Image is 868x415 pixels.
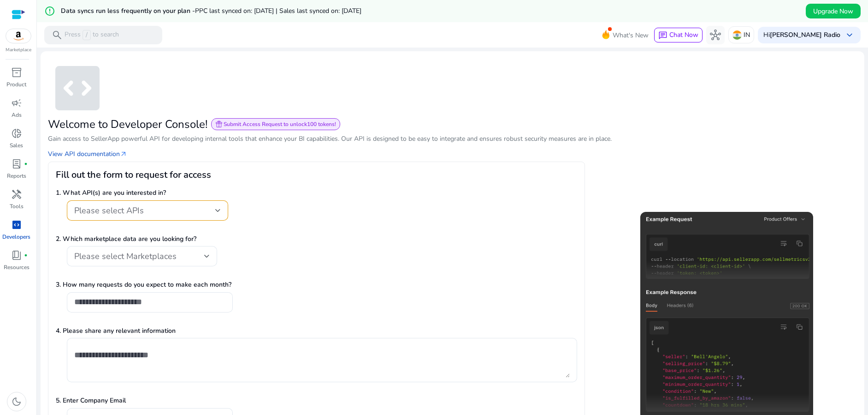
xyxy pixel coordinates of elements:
[770,30,840,39] b: [PERSON_NAME] Radio
[61,7,361,15] h5: Data syncs run less frequently on your plan -
[56,234,577,244] p: 2. Which marketplace data are you looking for?
[6,29,31,43] img: amazon.svg
[813,6,853,16] span: Upgrade Now
[10,141,23,150] p: Sales
[806,4,861,18] button: Upgrade Now
[65,30,119,40] p: Press to search
[24,162,28,166] span: fiber_manual_record
[744,27,750,43] p: IN
[669,30,698,39] span: Chat Now
[11,189,22,200] span: handyman
[11,219,22,230] span: code_blocks
[56,280,577,289] p: 3. How many requests do you expect to make each month?
[48,134,857,144] p: Gain access to SellerApp powerful API for developing internal tools that enhance your BI capabili...
[56,188,577,198] p: 1. What API(s) are you interested in?
[11,396,22,407] span: dark_mode
[56,396,577,405] p: 5. Enter Company Email
[710,30,721,41] span: hub
[706,26,725,44] button: hub
[6,80,26,89] p: Product
[44,6,55,17] mat-icon: error_outline
[52,30,63,41] span: search
[74,251,177,262] span: Please select Marketplaces
[2,233,30,241] p: Developers
[215,120,223,128] span: featured_seasonal_and_gifts
[24,253,28,257] span: fiber_manual_record
[48,118,207,131] h2: Welcome to Developer Console!
[307,120,336,128] b: 100 tokens!
[48,59,107,118] span: code_blocks
[732,30,742,40] img: in.svg
[6,47,31,54] p: Marketplace
[56,169,577,180] h3: Fill out the form to request for access
[74,205,144,216] span: Please select APIs
[11,128,22,139] span: donut_small
[7,172,26,180] p: Reports
[56,326,577,336] p: 4. Please share any relevant information
[658,31,667,40] span: chat
[195,6,361,15] span: PPC last synced on: [DATE] | Sales last synced on: [DATE]
[83,30,91,40] span: /
[11,250,22,261] span: book_4
[654,28,703,42] button: chatChat Now
[12,111,22,119] p: Ads
[10,202,24,211] p: Tools
[224,120,336,128] span: Submit Access Request to unlock
[48,149,127,159] a: View API documentationarrow_outward
[120,150,127,158] span: arrow_outward
[763,32,840,38] p: Hi
[11,67,22,78] span: inventory_2
[11,158,22,169] span: lab_profile
[613,27,649,43] span: What's New
[4,263,30,271] p: Resources
[11,97,22,108] span: campaign
[844,30,855,41] span: keyboard_arrow_down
